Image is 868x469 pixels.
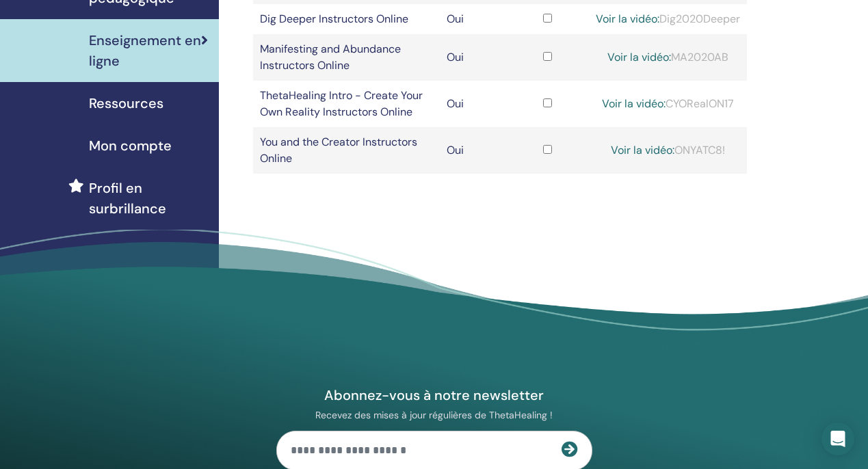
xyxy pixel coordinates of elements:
[596,142,740,159] div: ONYATC8!
[440,4,507,34] td: Oui
[89,135,172,156] span: Mon compte
[89,178,208,219] span: Profil en surbrillance
[821,423,854,455] div: Open Intercom Messenger
[596,12,659,26] a: Voir la vidéo:
[276,409,592,421] p: Recevez des mises à jour régulières de ThetaHealing !
[440,81,507,127] td: Oui
[596,11,740,27] div: Dig2020Deeper
[440,34,507,81] td: Oui
[89,93,163,113] span: Ressources
[89,30,201,71] span: Enseignement en ligne
[253,81,440,127] td: ThetaHealing Intro - Create Your Own Reality Instructors Online
[253,4,440,34] td: Dig Deeper Instructors Online
[602,96,666,111] a: Voir la vidéo:
[611,143,674,157] a: Voir la vidéo:
[440,127,507,174] td: Oui
[253,34,440,81] td: Manifesting and Abundance Instructors Online
[596,96,740,112] div: CYORealON17
[276,386,592,404] h4: Abonnez-vous à notre newsletter
[253,127,440,174] td: You and the Creator Instructors Online
[607,50,671,64] a: Voir la vidéo:
[596,49,740,66] div: MA2020AB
